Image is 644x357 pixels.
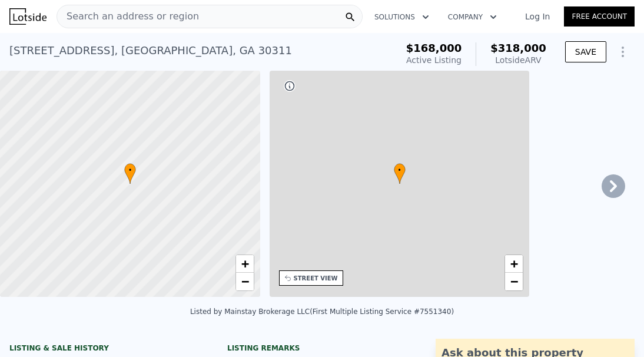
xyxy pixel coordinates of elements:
[406,42,462,54] span: $168,000
[510,256,518,271] span: +
[9,8,47,25] img: Lotside
[236,273,254,290] a: Zoom out
[611,40,635,64] button: Show Options
[124,165,136,176] span: •
[394,165,406,176] span: •
[124,163,136,184] div: •
[9,42,292,59] div: [STREET_ADDRESS] , [GEOGRAPHIC_DATA] , GA 30311
[365,6,439,28] button: Solutions
[510,274,518,289] span: −
[511,11,564,22] a: Log In
[241,256,248,271] span: +
[439,6,506,28] button: Company
[294,274,338,283] div: STREET VIEW
[241,274,248,289] span: −
[406,55,462,65] span: Active Listing
[505,273,523,290] a: Zoom out
[505,255,523,273] a: Zoom in
[227,343,417,353] div: Listing remarks
[565,41,606,62] button: SAVE
[490,54,546,66] div: Lotside ARV
[9,343,199,355] div: LISTING & SALE HISTORY
[190,308,454,316] div: Listed by Mainstay Brokerage LLC (First Multiple Listing Service #7551340)
[564,6,635,27] a: Free Account
[57,9,199,24] span: Search an address or region
[394,163,406,184] div: •
[236,255,254,273] a: Zoom in
[490,42,546,54] span: $318,000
